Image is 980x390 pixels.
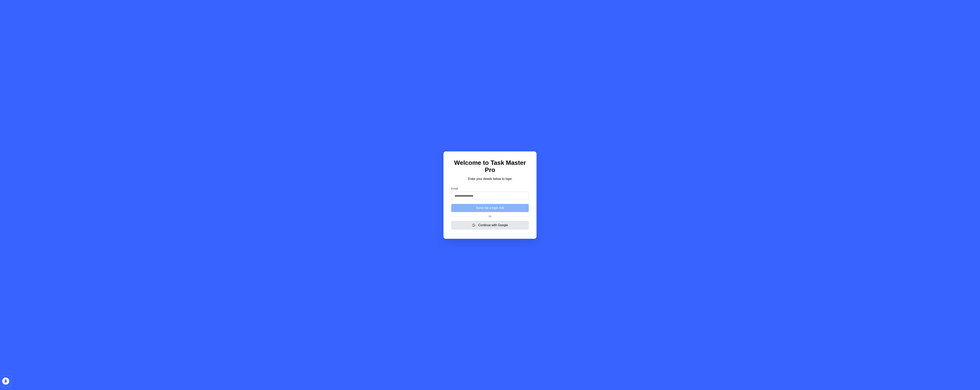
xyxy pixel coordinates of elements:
img: google logo [472,224,475,227]
label: Email [451,187,529,190]
button: Send me a login link [451,204,529,212]
h1: Welcome to Task Master Pro [451,159,529,174]
button: Continue with Google [451,221,529,229]
p: Enter your details below to login [451,177,529,181]
span: Or [487,215,493,218]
